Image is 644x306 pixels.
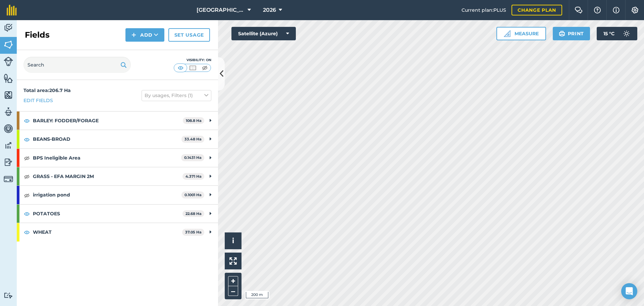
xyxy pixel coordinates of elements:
strong: 108.8 Ha [186,118,202,123]
img: svg+xml;base64,PD94bWwgdmVyc2lvbj0iMS4wIiBlbmNvZGluZz0idXRmLTgiPz4KPCEtLSBHZW5lcmF0b3I6IEFkb2JlIE... [4,107,13,117]
img: svg+xml;base64,PHN2ZyB4bWxucz0iaHR0cDovL3d3dy53My5vcmcvMjAwMC9zdmciIHdpZHRoPSIxNyIgaGVpZ2h0PSIxNy... [613,6,620,14]
button: By usages, Filters (1) [142,90,211,101]
img: svg+xml;base64,PHN2ZyB4bWxucz0iaHR0cDovL3d3dy53My5vcmcvMjAwMC9zdmciIHdpZHRoPSIxOCIgaGVpZ2h0PSIyNC... [24,191,30,199]
strong: 37.05 Ha [185,230,202,234]
img: A cog icon [631,7,639,13]
img: svg+xml;base64,PHN2ZyB4bWxucz0iaHR0cDovL3d3dy53My5vcmcvMjAwMC9zdmciIHdpZHRoPSI1NiIgaGVpZ2h0PSI2MC... [4,90,13,100]
img: svg+xml;base64,PHN2ZyB4bWxucz0iaHR0cDovL3d3dy53My5vcmcvMjAwMC9zdmciIHdpZHRoPSIxOCIgaGVpZ2h0PSIyNC... [24,228,30,236]
img: svg+xml;base64,PHN2ZyB4bWxucz0iaHR0cDovL3d3dy53My5vcmcvMjAwMC9zdmciIHdpZHRoPSI1NiIgaGVpZ2h0PSI2MC... [4,73,13,83]
img: svg+xml;base64,PD94bWwgdmVyc2lvbj0iMS4wIiBlbmNvZGluZz0idXRmLTgiPz4KPCEtLSBHZW5lcmF0b3I6IEFkb2JlIE... [4,157,13,167]
strong: WHEAT [33,223,182,241]
div: BPS Ineligible Area0.1431 Ha [17,149,218,167]
img: svg+xml;base64,PD94bWwgdmVyc2lvbj0iMS4wIiBlbmNvZGluZz0idXRmLTgiPz4KPCEtLSBHZW5lcmF0b3I6IEFkb2JlIE... [4,174,13,184]
div: POTATOES22.68 Ha [17,205,218,223]
div: Open Intercom Messenger [621,283,637,299]
img: Two speech bubbles overlapping with the left bubble in the forefront [575,7,583,13]
img: svg+xml;base64,PHN2ZyB4bWxucz0iaHR0cDovL3d3dy53My5vcmcvMjAwMC9zdmciIHdpZHRoPSIxOCIgaGVpZ2h0PSIyNC... [24,210,30,218]
div: GRASS - EFA MARGIN 2M4.371 Ha [17,167,218,185]
span: i [232,236,234,245]
strong: GRASS - EFA MARGIN 2M [33,167,182,185]
strong: irrigation pond [33,186,181,204]
img: A question mark icon [593,7,601,13]
img: svg+xml;base64,PD94bWwgdmVyc2lvbj0iMS4wIiBlbmNvZGluZz0idXRmLTgiPz4KPCEtLSBHZW5lcmF0b3I6IEFkb2JlIE... [4,23,13,33]
div: BARLEY: FODDER/FORAGE108.8 Ha [17,112,218,130]
img: svg+xml;base64,PHN2ZyB4bWxucz0iaHR0cDovL3d3dy53My5vcmcvMjAwMC9zdmciIHdpZHRoPSI1NiIgaGVpZ2h0PSI2MC... [4,40,13,50]
div: irrigation pond0.1001 Ha [17,186,218,204]
button: i [225,232,241,249]
strong: 4.371 Ha [185,174,202,179]
img: svg+xml;base64,PHN2ZyB4bWxucz0iaHR0cDovL3d3dy53My5vcmcvMjAwMC9zdmciIHdpZHRoPSIxOSIgaGVpZ2h0PSIyNC... [559,30,565,38]
strong: BEANS-BROAD [33,130,181,148]
span: Current plan : PLUS [462,6,506,14]
img: svg+xml;base64,PHN2ZyB4bWxucz0iaHR0cDovL3d3dy53My5vcmcvMjAwMC9zdmciIHdpZHRoPSI1MCIgaGVpZ2h0PSI0MC... [201,64,209,71]
img: Ruler icon [504,30,511,37]
span: [GEOGRAPHIC_DATA] [197,6,245,14]
div: Visibility: On [174,57,211,63]
button: + [228,276,238,286]
div: BEANS-BROAD33.48 Ha [17,130,218,148]
div: WHEAT37.05 Ha [17,223,218,241]
input: Search [23,57,131,73]
button: Satellite (Azure) [231,27,296,40]
img: svg+xml;base64,PD94bWwgdmVyc2lvbj0iMS4wIiBlbmNvZGluZz0idXRmLTgiPz4KPCEtLSBHZW5lcmF0b3I6IEFkb2JlIE... [4,140,13,150]
strong: POTATOES [33,205,182,223]
img: svg+xml;base64,PHN2ZyB4bWxucz0iaHR0cDovL3d3dy53My5vcmcvMjAwMC9zdmciIHdpZHRoPSIxNCIgaGVpZ2h0PSIyNC... [131,31,136,39]
img: svg+xml;base64,PD94bWwgdmVyc2lvbj0iMS4wIiBlbmNvZGluZz0idXRmLTgiPz4KPCEtLSBHZW5lcmF0b3I6IEFkb2JlIE... [4,292,13,299]
span: 2026 [263,6,276,14]
strong: 33.48 Ha [184,137,202,141]
img: svg+xml;base64,PD94bWwgdmVyc2lvbj0iMS4wIiBlbmNvZGluZz0idXRmLTgiPz4KPCEtLSBHZW5lcmF0b3I6IEFkb2JlIE... [620,27,633,40]
img: svg+xml;base64,PHN2ZyB4bWxucz0iaHR0cDovL3d3dy53My5vcmcvMjAwMC9zdmciIHdpZHRoPSIxOSIgaGVpZ2h0PSIyNC... [120,61,127,69]
img: svg+xml;base64,PD94bWwgdmVyc2lvbj0iMS4wIiBlbmNvZGluZz0idXRmLTgiPz4KPCEtLSBHZW5lcmF0b3I6IEFkb2JlIE... [4,124,13,134]
img: svg+xml;base64,PD94bWwgdmVyc2lvbj0iMS4wIiBlbmNvZGluZz0idXRmLTgiPz4KPCEtLSBHZW5lcmF0b3I6IEFkb2JlIE... [4,57,13,66]
img: svg+xml;base64,PHN2ZyB4bWxucz0iaHR0cDovL3d3dy53My5vcmcvMjAwMC9zdmciIHdpZHRoPSIxOCIgaGVpZ2h0PSIyNC... [24,135,30,143]
button: – [228,286,238,296]
img: svg+xml;base64,PHN2ZyB4bWxucz0iaHR0cDovL3d3dy53My5vcmcvMjAwMC9zdmciIHdpZHRoPSI1MCIgaGVpZ2h0PSI0MC... [189,64,197,71]
button: Add [125,28,164,42]
img: svg+xml;base64,PHN2ZyB4bWxucz0iaHR0cDovL3d3dy53My5vcmcvMjAwMC9zdmciIHdpZHRoPSI1MCIgaGVpZ2h0PSI0MC... [176,64,185,71]
button: Print [553,27,590,40]
a: Edit fields [23,97,53,104]
button: Measure [496,27,546,40]
strong: 0.1431 Ha [184,155,202,160]
strong: BPS Ineligible Area [33,149,181,167]
button: 15 °C [597,27,637,40]
h2: Fields [25,30,50,40]
strong: 22.68 Ha [185,211,202,216]
span: 15 ° C [603,27,614,40]
strong: Total area : 206.7 Ha [23,87,71,93]
strong: 0.1001 Ha [184,192,202,197]
img: Four arrows, one pointing top left, one top right, one bottom right and the last bottom left [229,257,237,265]
strong: BARLEY: FODDER/FORAGE [33,112,183,130]
a: Set usage [168,28,210,42]
img: svg+xml;base64,PHN2ZyB4bWxucz0iaHR0cDovL3d3dy53My5vcmcvMjAwMC9zdmciIHdpZHRoPSIxOCIgaGVpZ2h0PSIyNC... [24,154,30,162]
a: Change plan [512,5,562,15]
img: fieldmargin Logo [7,5,17,15]
img: svg+xml;base64,PHN2ZyB4bWxucz0iaHR0cDovL3d3dy53My5vcmcvMjAwMC9zdmciIHdpZHRoPSIxOCIgaGVpZ2h0PSIyNC... [24,117,30,125]
img: svg+xml;base64,PHN2ZyB4bWxucz0iaHR0cDovL3d3dy53My5vcmcvMjAwMC9zdmciIHdpZHRoPSIxOCIgaGVpZ2h0PSIyNC... [24,172,30,180]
